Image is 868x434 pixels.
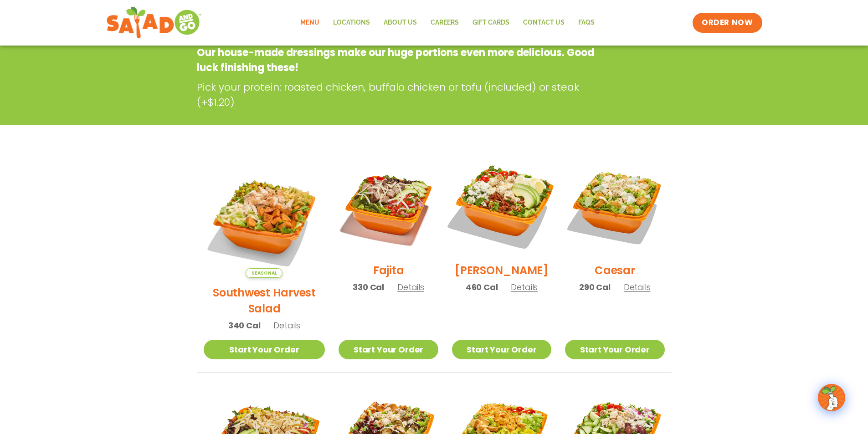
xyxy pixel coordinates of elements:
[702,17,753,28] span: ORDER NOW
[339,340,438,359] a: Start Your Order
[273,320,300,331] span: Details
[624,281,651,293] span: Details
[466,12,516,33] a: GIFT CARDS
[443,148,560,264] img: Product photo for Cobb Salad
[693,13,762,33] a: ORDER NOW
[819,385,844,410] img: wpChatIcon
[373,262,404,278] h2: Fajita
[197,45,598,75] p: Our house-made dressings make our huge portions even more delicious. Good luck finishing these!
[326,12,377,33] a: Locations
[377,12,424,33] a: About Us
[516,12,571,33] a: Contact Us
[511,281,538,293] span: Details
[204,156,325,278] img: Product photo for Southwest Harvest Salad
[466,281,498,293] span: 460 Cal
[228,319,261,332] span: 340 Cal
[204,285,325,317] h2: Southwest Harvest Salad
[455,262,549,278] h2: [PERSON_NAME]
[353,281,384,293] span: 330 Cal
[339,156,438,255] img: Product photo for Fajita Salad
[565,156,664,255] img: Product photo for Caesar Salad
[579,281,611,293] span: 290 Cal
[106,5,202,41] img: new-SAG-logo-768×292
[204,340,325,359] a: Start Your Order
[452,340,551,359] a: Start Your Order
[595,262,635,278] h2: Caesar
[571,12,601,33] a: FAQs
[424,12,466,33] a: Careers
[293,12,601,33] nav: Menu
[246,268,282,278] span: Seasonal
[397,281,424,293] span: Details
[197,80,602,110] p: Pick your protein: roasted chicken, buffalo chicken or tofu (included) or steak (+$1.20)
[565,340,664,359] a: Start Your Order
[293,12,326,33] a: Menu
